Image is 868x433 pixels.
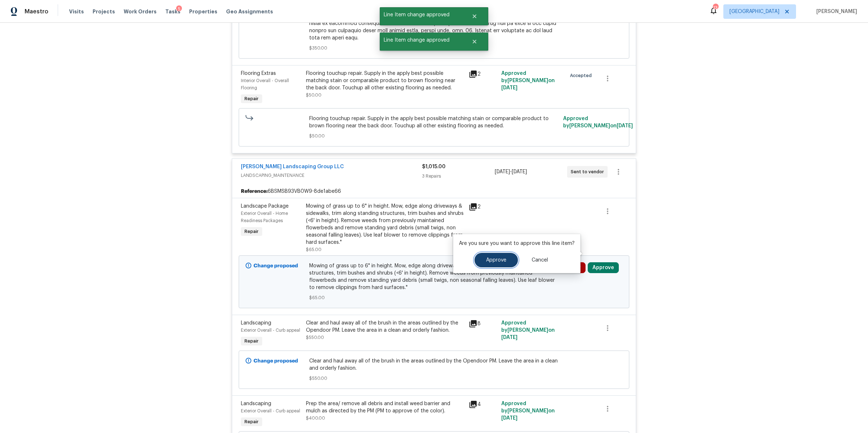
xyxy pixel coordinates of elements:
span: Approved by [PERSON_NAME] on [563,116,633,128]
button: Approve [588,262,619,273]
span: - [495,168,527,175]
span: Exterior Overall - Home Readiness Packages [241,211,288,223]
button: Cancel [520,253,559,267]
span: Line Item change approved [380,7,463,22]
div: 13 [713,4,718,12]
span: $550.00 [306,335,324,340]
span: Cancel [532,258,548,263]
span: Exterior Overall - Curb appeal [241,409,300,413]
span: Repair [242,228,261,235]
b: Reference: [241,188,268,195]
button: Approve [475,253,518,267]
span: $400.00 [306,416,325,420]
span: [DATE] [512,169,527,174]
div: 3 Repairs [422,173,494,180]
span: Landscape Package [241,204,289,209]
span: Approved by [PERSON_NAME] on [501,401,555,421]
span: $65.00 [309,294,559,301]
span: Approve [486,258,506,263]
span: Maestro [25,8,48,15]
a: [PERSON_NAME] Landscaping Group LLC [241,164,344,169]
div: Flooring touchup repair. Supply in the apply best possible matching stain or comparable product t... [306,70,464,92]
div: Mowing of grass up to 6" in height. Mow, edge along driveways & sidewalks, trim along standing st... [306,203,464,246]
span: Tasks [165,9,180,14]
button: Close [463,9,486,24]
p: Are you sure you want to approve this line item? [459,240,575,247]
div: 5 [176,5,182,13]
span: Exterior Overall - Curb appeal [241,328,300,332]
span: [DATE] [495,169,510,174]
span: Projects [93,8,115,15]
span: $550.00 [309,375,559,382]
div: 4 [469,400,497,409]
span: Work Orders [124,8,157,15]
b: Change proposed [254,263,298,268]
button: Close [463,34,486,49]
span: Landscaping [241,320,271,326]
span: Geo Assignments [226,8,273,15]
span: Repair [242,418,261,425]
span: [GEOGRAPHIC_DATA] [729,8,779,15]
span: [PERSON_NAME] [813,8,857,15]
span: Mowing of grass up to 6" in height. Mow, edge along driveways & sidewalks, trim along standing st... [309,262,559,291]
span: $65.00 [306,247,322,252]
span: [DATE] [501,85,518,90]
div: 8 [469,319,497,328]
span: Properties [189,8,217,15]
span: Interior Overall - Overall Flooring [241,78,289,90]
span: Line Item change approved [380,33,463,48]
span: Repair [242,95,261,102]
span: Accepted [570,72,595,79]
span: Clear and haul away all of the brush in the areas outlined by the Opendoor PM. Leave the area in ... [309,357,559,372]
span: Repair [242,338,261,345]
span: [DATE] [501,416,518,421]
span: Approved by [PERSON_NAME] on [501,320,555,340]
span: Sent to vendor [571,168,607,175]
div: Prep the area/ remove all debris and install weed barrier and mulch as directed by the PM (PM to ... [306,400,464,415]
span: [DATE] [501,335,518,340]
b: Change proposed [254,358,298,364]
div: Clear and haul away all of the brush in the areas outlined by the Opendoor PM. Leave the area in ... [306,319,464,334]
div: 2 [469,70,497,78]
span: $1,015.00 [422,164,446,169]
span: LANDSCAPING_MAINTENANCE [241,172,422,179]
div: 2 [469,203,497,211]
div: 6BSMSB93VB0W9-8de1abe66 [232,185,636,198]
span: Flooring Extras [241,71,276,76]
span: Landscaping [241,401,271,406]
span: $350.00 [309,44,559,52]
span: [DATE] [617,123,633,128]
span: Visits [69,8,84,15]
span: $50.00 [306,93,322,97]
span: Approved by [PERSON_NAME] on [501,71,555,90]
span: $50.00 [309,132,559,140]
span: Flooring touchup repair. Supply in the apply best possible matching stain or comparable product t... [309,115,559,130]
